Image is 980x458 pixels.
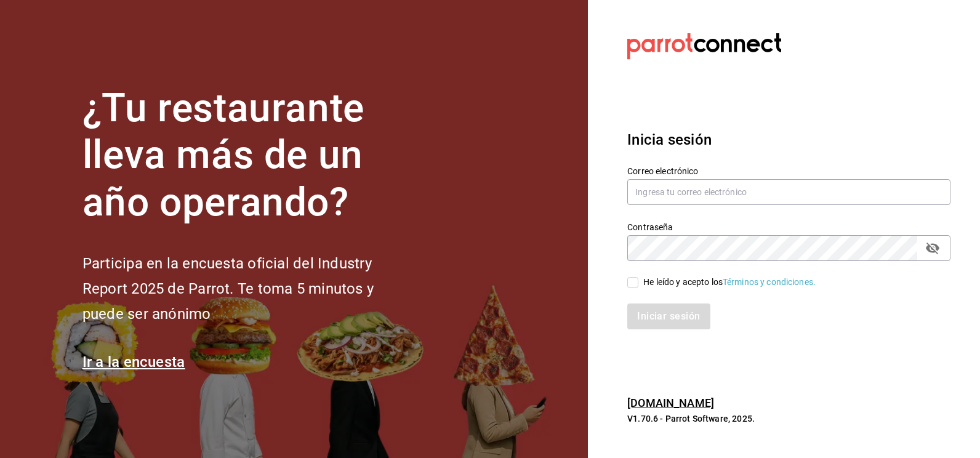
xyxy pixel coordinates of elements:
[627,179,950,205] input: Ingresa tu correo electrónico
[922,238,943,259] button: passwordField
[627,412,950,425] p: V1.70.6 - Parrot Software, 2025.
[627,222,950,231] label: Contraseña
[82,85,415,227] h1: ¿Tu restaurante lleva más de un año operando?
[627,166,950,175] label: Correo electrónico
[643,276,816,289] div: He leído y acepto los
[82,353,185,371] a: Ir a la encuesta
[627,129,950,151] h3: Inicia sesión
[82,251,415,326] h2: Participa en la encuesta oficial del Industry Report 2025 de Parrot. Te toma 5 minutos y puede se...
[723,277,816,287] a: Términos y condiciones.
[627,396,714,409] a: [DOMAIN_NAME]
